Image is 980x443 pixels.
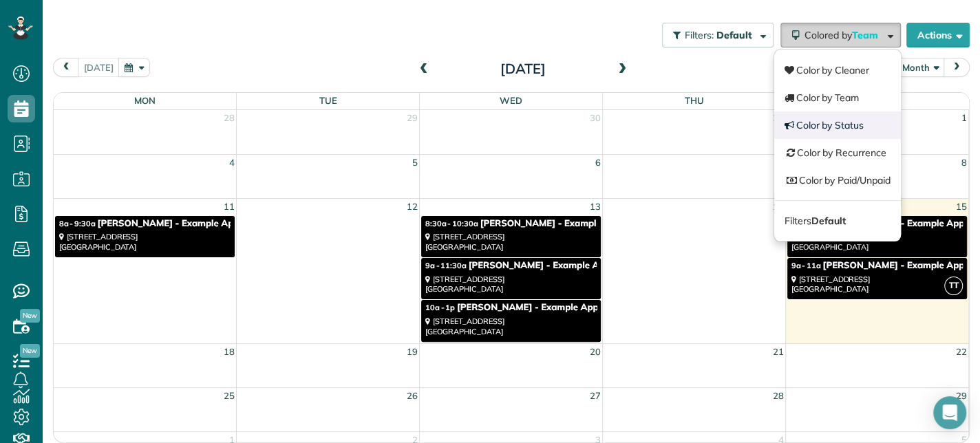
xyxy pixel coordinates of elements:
[425,274,597,294] div: [STREET_ADDRESS] [GEOGRAPHIC_DATA]
[78,58,120,76] button: [DATE]
[405,199,419,215] a: 12
[852,29,880,41] span: Team
[59,219,96,228] span: 8a - 9:30a
[771,344,785,360] a: 21
[771,110,785,126] a: 31
[588,344,602,360] a: 20
[774,166,901,194] a: Color by Paid/Unpaid
[771,199,785,215] a: 14
[588,388,602,404] a: 27
[896,58,945,76] button: Month
[469,260,649,271] span: [PERSON_NAME] - Example Appointment
[785,215,845,227] span: Filters
[411,155,419,171] a: 5
[685,95,704,106] span: Thu
[933,396,966,429] div: Open Intercom Messenger
[774,84,901,111] a: Color by Team
[405,388,419,404] a: 26
[405,344,419,360] a: 19
[955,199,968,215] a: 15
[222,110,236,126] a: 28
[774,111,901,139] a: Color by Status
[662,23,774,47] button: Filters: Default
[655,23,774,47] a: Filters: Default
[425,219,478,228] span: 8:30a - 10:30a
[437,61,609,76] h2: [DATE]
[771,388,785,404] a: 28
[811,215,846,227] strong: Default
[955,388,968,404] a: 29
[906,23,970,47] button: Actions
[319,95,337,106] span: Tue
[791,274,963,294] div: [STREET_ADDRESS] [GEOGRAPHIC_DATA]
[228,155,236,171] a: 4
[944,277,963,295] span: TT
[98,218,278,229] span: [PERSON_NAME] - Example Appointment
[960,110,968,126] a: 1
[480,218,661,229] span: [PERSON_NAME] - Example Appointment
[774,207,901,235] a: FiltersDefault
[588,110,602,126] a: 30
[134,95,156,106] span: Mon
[53,58,79,76] button: prev
[716,29,753,41] span: Default
[960,155,968,171] a: 8
[791,261,821,270] span: 9a - 11a
[222,388,236,404] a: 25
[425,261,467,270] span: 9a - 11:30a
[780,23,901,47] button: Colored byTeam
[425,303,455,312] span: 10a - 1p
[588,199,602,215] a: 13
[425,232,597,252] div: [STREET_ADDRESS] [GEOGRAPHIC_DATA]
[222,199,236,215] a: 11
[59,232,231,252] div: [STREET_ADDRESS] [GEOGRAPHIC_DATA]
[222,344,236,360] a: 18
[457,302,637,313] span: [PERSON_NAME] - Example Appointment
[955,344,968,360] a: 22
[774,139,901,166] a: Color by Recurrence
[20,309,40,323] span: New
[500,95,522,106] span: Wed
[405,110,419,126] a: 29
[20,344,40,358] span: New
[944,58,970,76] button: next
[594,155,602,171] a: 6
[425,316,597,336] div: [STREET_ADDRESS] [GEOGRAPHIC_DATA]
[774,56,901,84] a: Color by Cleaner
[685,29,714,41] span: Filters:
[805,29,883,41] span: Colored by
